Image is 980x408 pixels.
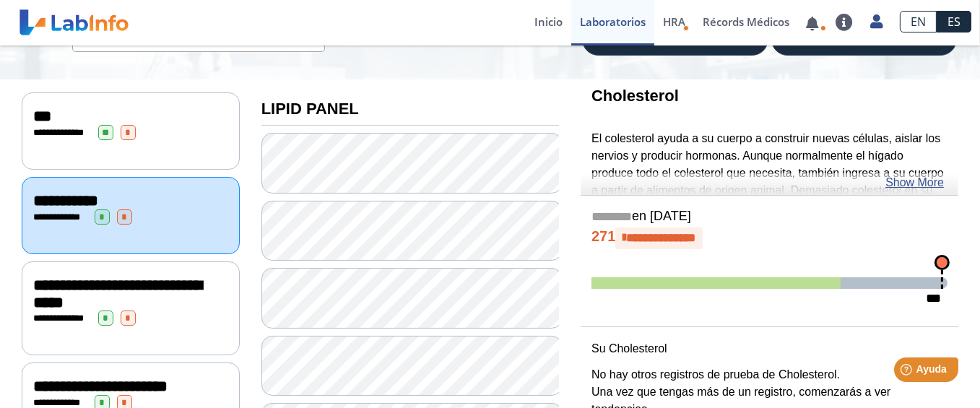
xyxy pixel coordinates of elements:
p: El colesterol ayuda a su cuerpo a construir nuevas células, aislar los nervios y producir hormona... [591,130,948,320]
h5: en [DATE] [591,209,948,225]
iframe: Help widget launcher [851,352,964,392]
span: HRA [663,14,685,29]
p: Su Cholesterol [591,340,948,357]
a: ES [937,11,971,32]
h4: 271 [591,227,948,249]
a: EN [900,11,937,32]
a: Show More [885,174,944,191]
b: Cholesterol [591,87,679,105]
b: LIPID PANEL [261,100,359,118]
